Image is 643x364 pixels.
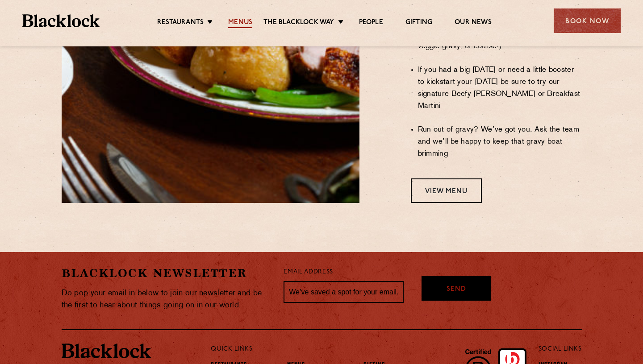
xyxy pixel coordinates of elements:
span: Send [447,285,466,295]
li: If you had a big [DATE] or need a little booster to kickstart your [DATE] be sure to try our sign... [418,64,582,112]
img: BL_Textured_Logo-footer-cropped.svg [22,14,100,27]
input: We’ve saved a spot for your email... [284,281,404,303]
label: Email Address [284,267,333,277]
a: The Blacklock Way [263,18,334,28]
a: People [359,18,383,28]
div: Book Now [554,8,621,33]
a: Menus [228,18,252,28]
p: Social Links [539,343,582,355]
a: Gifting [405,18,432,28]
p: Do pop your email in below to join our newsletter and be the first to hear about things going on ... [62,287,271,311]
a: View Menu [411,178,482,203]
li: Run out of gravy? We’ve got you. Ask the team and we’ll be happy to keep that gravy boat brimming [418,124,582,160]
img: BL_Textured_Logo-footer-cropped.svg [62,343,151,359]
p: Quick Links [211,343,509,355]
h2: Blacklock Newsletter [62,265,271,281]
a: Restaurants [157,18,204,28]
a: Our News [455,18,492,28]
